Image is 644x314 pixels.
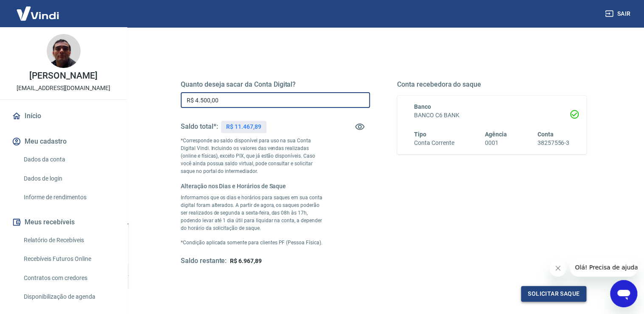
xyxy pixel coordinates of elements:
[610,280,637,307] iframe: Button to launch messaging window
[181,80,370,89] h5: Quanto deseja sacar da Conta Digital?
[181,257,227,266] h5: Saldo restante:
[20,232,117,249] a: Relatório de Recebíveis
[549,260,566,277] iframe: Close message
[20,269,117,287] a: Contratos com credores
[10,132,117,151] button: Meu cadastro
[23,49,30,56] img: tab_domain_overview_orange.svg
[414,103,431,110] span: Banco
[47,34,81,68] img: c80cde15-483c-4795-9cb6-61df7000706f.jpeg
[181,239,323,246] p: *Condição aplicada somente para clientes PF (Pessoa Física).
[20,189,117,206] a: Informe de rendimentos
[414,111,569,120] h6: BANCO C6 BANK
[521,286,586,302] button: Solicitar saque
[29,71,97,80] p: [PERSON_NAME]
[20,288,117,306] a: Disponibilização de agenda
[10,107,117,125] a: Início
[181,122,218,131] h5: Saldo total*:
[24,14,42,20] div: v 4.0.25
[181,137,323,175] p: *Corresponde ao saldo disponível para uso na sua Conta Digital Vindi. Incluindo os valores das ve...
[181,194,323,232] p: Informamos que os dias e horários para saques em sua conta digital foram alterados. A partir de a...
[94,50,143,56] div: Keywords by Traffic
[14,22,20,29] img: website_grey.svg
[32,50,76,56] div: Domain Overview
[181,182,323,190] h6: Alteração nos Dias e Horários de Saque
[226,122,261,131] p: R$ 11.467,89
[14,14,20,20] img: logo_orange.svg
[603,6,634,22] button: Sair
[84,49,91,56] img: tab_keywords_by_traffic_grey.svg
[485,139,507,147] h6: 0001
[570,258,637,277] iframe: Message from company
[485,131,507,138] span: Agência
[397,80,586,89] h5: Conta recebedora do saque
[10,0,65,26] img: Vindi
[5,6,71,13] span: Olá! Precisa de ajuda?
[414,131,426,138] span: Tipo
[20,151,117,168] a: Dados da conta
[230,257,261,264] span: R$ 6.967,89
[17,84,110,93] p: [EMAIL_ADDRESS][DOMAIN_NAME]
[22,22,93,29] div: Domain: [DOMAIN_NAME]
[20,250,117,268] a: Recebíveis Futuros Online
[537,131,553,138] span: Conta
[537,139,569,147] h6: 38257556-3
[414,139,454,147] h6: Conta Corrente
[20,170,117,187] a: Dados de login
[10,213,117,232] button: Meus recebíveis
